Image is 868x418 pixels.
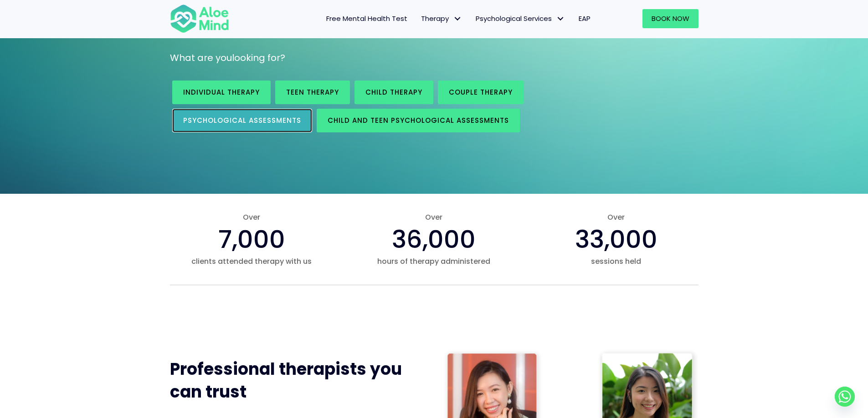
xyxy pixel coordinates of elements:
[218,222,285,257] span: 7,000
[328,116,509,125] span: Child and Teen Psychological assessments
[469,9,572,28] a: Psychological ServicesPsychological Services: submenu
[579,14,591,23] span: EAP
[170,4,229,34] img: Aloe mind Logo
[232,51,285,64] span: looking for?
[172,109,312,132] a: Psychological assessments
[172,81,271,104] a: Individual therapy
[438,81,524,104] a: Couple therapy
[652,14,689,23] span: Book Now
[241,9,597,28] nav: Menu
[326,14,407,23] span: Free Mental Health Test
[183,87,260,97] span: Individual therapy
[365,87,422,97] span: Child Therapy
[534,256,698,267] span: sessions held
[392,222,476,257] span: 36,000
[354,81,433,104] a: Child Therapy
[835,387,855,407] a: Whatsapp
[352,256,516,267] span: hours of therapy administered
[170,358,402,403] span: Professional therapists you can trust
[183,116,301,125] span: Psychological assessments
[449,87,513,97] span: Couple therapy
[170,51,232,64] span: What are you
[275,81,350,104] a: Teen Therapy
[572,9,597,28] a: EAP
[421,14,462,23] span: Therapy
[476,14,565,23] span: Psychological Services
[170,212,334,222] span: Over
[642,9,699,28] a: Book Now
[286,87,339,97] span: Teen Therapy
[352,212,516,222] span: Over
[414,9,469,28] a: TherapyTherapy: submenu
[575,222,657,257] span: 33,000
[317,109,520,132] a: Child and Teen Psychological assessments
[554,12,567,25] span: Psychological Services: submenu
[534,212,698,222] span: Over
[170,256,334,267] span: clients attended therapy with us
[451,12,464,25] span: Therapy: submenu
[319,9,414,28] a: Free Mental Health Test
